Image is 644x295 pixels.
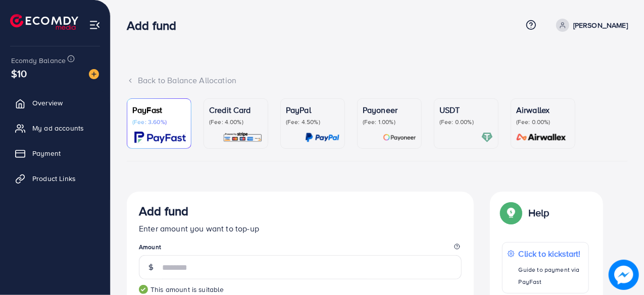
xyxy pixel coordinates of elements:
[139,284,462,294] small: This amount is suitable
[134,132,186,143] img: card
[286,104,339,116] p: PayPal
[8,118,103,138] a: My ad accounts
[209,104,263,116] p: Credit Card
[132,118,186,126] p: (Fee: 3.60%)
[528,207,550,219] p: Help
[10,14,78,30] img: logo
[139,285,148,294] img: guide
[439,104,493,116] p: USDT
[363,118,416,126] p: (Fee: 1.00%)
[8,143,103,163] a: Payment
[286,118,339,126] p: (Fee: 4.50%)
[363,104,416,116] p: Payoneer
[139,222,462,234] p: Enter amount you want to top-up
[552,19,628,32] a: [PERSON_NAME]
[127,75,628,86] div: Back to Balance Allocation
[89,19,101,31] img: menu
[139,204,188,218] h3: Add fund
[127,18,184,33] h3: Add fund
[573,19,628,31] p: [PERSON_NAME]
[513,132,570,143] img: card
[89,69,99,79] img: image
[32,98,63,108] span: Overview
[519,248,583,260] p: Click to kickstart!
[8,93,103,113] a: Overview
[32,123,84,133] span: My ad accounts
[11,66,27,81] span: $10
[502,204,520,222] img: Popup guide
[383,132,416,143] img: card
[609,260,639,290] img: image
[519,264,583,288] p: Guide to payment via PayFast
[8,168,103,189] a: Product Links
[516,104,570,116] p: Airwallex
[481,132,493,143] img: card
[32,173,76,184] span: Product Links
[11,55,66,66] span: Ecomdy Balance
[139,243,462,255] legend: Amount
[516,118,570,126] p: (Fee: 0.00%)
[305,132,339,143] img: card
[439,118,493,126] p: (Fee: 0.00%)
[32,148,61,158] span: Payment
[209,118,263,126] p: (Fee: 4.00%)
[132,104,186,116] p: PayFast
[223,132,263,143] img: card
